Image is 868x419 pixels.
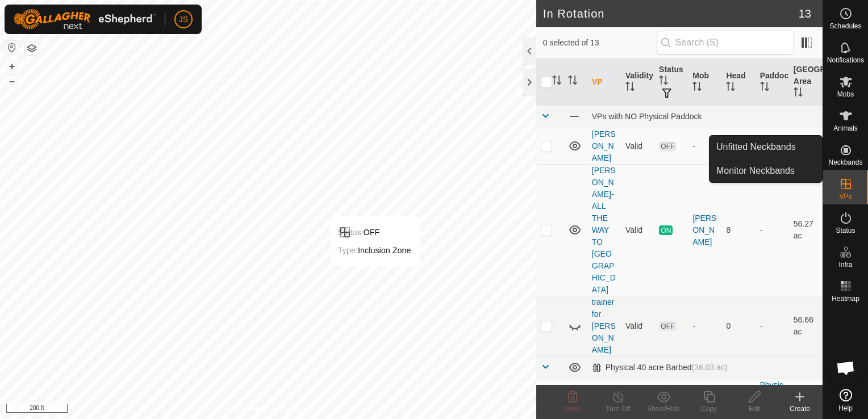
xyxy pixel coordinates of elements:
[789,164,823,296] td: 56.27 ac
[621,296,654,356] td: Valid
[592,298,616,354] a: trainer for [PERSON_NAME]
[692,140,717,152] div: -
[621,164,654,296] td: Valid
[823,384,868,416] a: Help
[756,59,789,106] th: Paddock
[833,125,858,132] span: Animals
[338,244,411,257] div: Inclusion Zone
[827,57,864,64] span: Notifications
[657,31,794,55] input: Search (S)
[837,91,854,98] span: Mobs
[832,295,859,302] span: Heatmap
[5,74,19,88] button: –
[829,23,861,30] span: Schedules
[592,363,728,372] div: Physical 40 acre Barbed
[592,129,616,162] a: [PERSON_NAME]
[836,227,855,234] span: Status
[279,404,313,414] a: Contact Us
[686,404,732,414] div: Copy
[829,351,863,385] div: Open chat
[794,89,803,98] p-sorticon: Activate to sort
[25,41,39,55] button: Map Layers
[692,363,728,372] span: (36.03 ac)
[563,405,583,413] span: Delete
[621,128,654,164] td: Valid
[756,164,789,296] td: -
[587,59,621,106] th: VP
[179,14,188,26] span: JS
[789,128,823,164] td: 5.61 ac
[710,136,822,158] a: Unfitted Neckbands
[721,164,755,296] td: 8
[595,404,641,414] div: Turn Off
[692,83,702,93] p-sorticon: Activate to sort
[659,225,673,235] span: ON
[592,166,616,294] a: [PERSON_NAME]-ALL THE WAY TO [GEOGRAPHIC_DATA]
[338,246,358,255] label: Type:
[789,296,823,356] td: 56.66 ac
[568,77,577,86] p-sorticon: Activate to sort
[721,128,755,164] td: 0
[710,160,822,182] a: Monitor Neckbands
[726,83,735,93] p-sorticon: Activate to sort
[552,77,561,86] p-sorticon: Activate to sort
[621,59,654,106] th: Validity
[543,37,657,49] span: 0 selected of 13
[5,41,19,55] button: Reset Map
[789,59,823,106] th: [GEOGRAPHIC_DATA] Area
[223,404,266,414] a: Privacy Policy
[659,77,668,86] p-sorticon: Activate to sort
[543,7,799,20] h2: In Rotation
[659,141,676,151] span: OFF
[716,140,796,154] span: Unfitted Neckbands
[799,5,811,22] span: 13
[692,212,717,248] div: [PERSON_NAME]
[828,159,862,166] span: Neckbands
[716,164,795,178] span: Monitor Neckbands
[838,261,852,268] span: Infra
[692,320,717,332] div: -
[654,59,688,106] th: Status
[732,404,777,414] div: Edit
[338,225,411,239] div: OFF
[756,296,789,356] td: -
[659,321,676,331] span: OFF
[592,112,818,121] div: VPs with NO Physical Paddock
[5,60,19,73] button: +
[721,59,755,106] th: Head
[721,296,755,356] td: 0
[641,404,686,414] div: Show/Hide
[760,83,769,93] p-sorticon: Activate to sort
[14,9,156,30] img: Gallagher Logo
[625,83,635,93] p-sorticon: Activate to sort
[688,59,721,106] th: Mob
[756,128,789,164] td: -
[839,193,852,200] span: VPs
[777,404,823,414] div: Create
[838,405,853,412] span: Help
